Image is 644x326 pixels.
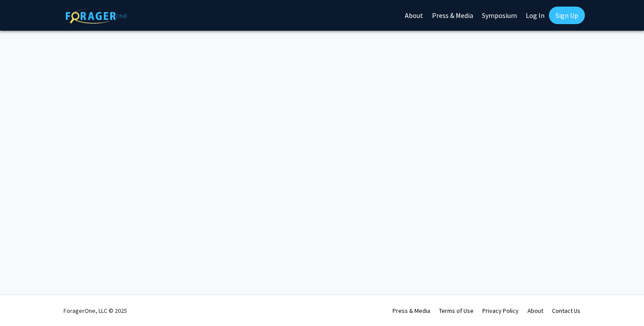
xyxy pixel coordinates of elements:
a: Privacy Policy [482,307,519,315]
img: ForagerOne Logo [66,8,127,24]
a: Press & Media [393,307,430,315]
a: Sign Up [549,7,585,24]
a: About [527,307,543,315]
a: Terms of Use [439,307,474,315]
div: ForagerOne, LLC © 2025 [64,295,127,326]
a: Contact Us [552,307,580,315]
